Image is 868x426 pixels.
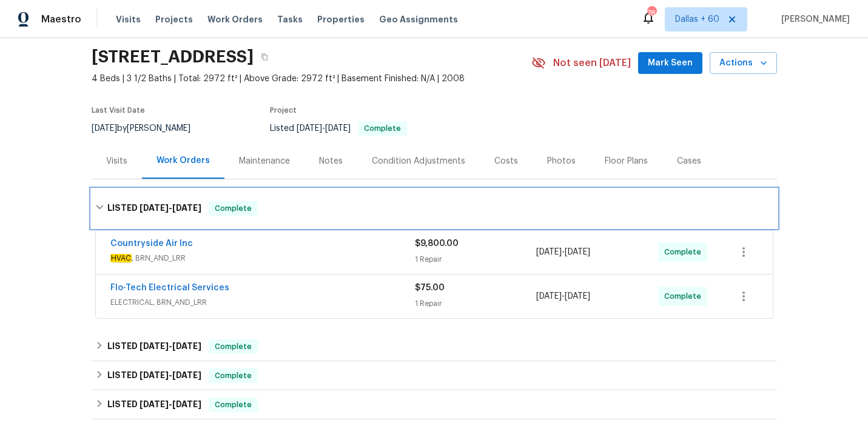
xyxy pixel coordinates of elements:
a: Countryside Air Inc [110,239,193,248]
div: Costs [494,155,518,167]
span: Dallas + 60 [675,13,719,25]
span: Complete [210,202,257,215]
span: Complete [210,341,257,353]
span: - [140,371,201,379]
span: Complete [664,290,706,302]
div: 1 Repair [415,253,537,265]
div: by [PERSON_NAME] [92,121,205,136]
h6: LISTED [107,398,201,412]
span: Maestro [41,13,81,25]
span: - [536,246,590,258]
span: Actions [719,56,767,71]
span: - [140,400,201,408]
span: ELECTRICAL, BRN_AND_LRR [110,296,415,308]
span: [DATE] [140,371,169,379]
span: Last Visit Date [92,107,145,114]
span: $9,800.00 [415,239,459,248]
span: 4 Beds | 3 1/2 Baths | Total: 2972 ft² | Above Grade: 2972 ft² | Basement Finished: N/A | 2008 [92,73,531,85]
span: $75.00 [415,284,445,292]
span: [DATE] [565,248,590,256]
span: Tasks [277,15,303,24]
div: Work Orders [156,155,210,167]
h6: LISTED [107,368,201,383]
div: LISTED [DATE]-[DATE]Complete [92,361,777,390]
span: [DATE] [92,124,117,133]
button: Actions [710,52,777,75]
span: , BRN_AND_LRR [110,252,415,264]
span: - [297,124,351,133]
span: - [140,342,201,350]
div: Photos [547,155,576,167]
span: [DATE] [140,342,169,350]
span: - [536,290,590,302]
span: Complete [359,125,406,132]
button: Copy Address [254,46,275,68]
button: Mark Seen [638,52,702,75]
span: [DATE] [565,292,590,301]
span: Visits [116,13,141,25]
div: LISTED [DATE]-[DATE]Complete [92,332,777,361]
a: Flo-Tech Electrical Services [110,284,229,292]
span: [DATE] [172,204,201,212]
h6: LISTED [107,201,201,216]
div: Notes [319,155,343,167]
span: Mark Seen [648,56,693,71]
span: Work Orders [207,13,263,25]
div: 1 Repair [415,298,537,310]
span: Complete [210,370,257,382]
span: Complete [664,246,706,258]
div: 784 [647,7,656,19]
h6: LISTED [107,339,201,354]
div: Condition Adjustments [372,155,465,167]
span: [PERSON_NAME] [776,13,850,25]
span: Listed [270,124,407,133]
span: Projects [155,13,193,25]
div: Maintenance [239,155,290,167]
span: Complete [210,399,257,411]
span: Properties [317,13,365,25]
span: [DATE] [536,292,562,301]
span: [DATE] [536,248,562,256]
span: Not seen [DATE] [553,57,631,69]
span: [DATE] [297,124,322,133]
span: [DATE] [140,204,169,212]
div: Cases [677,155,701,167]
span: [DATE] [172,400,201,408]
span: Project [270,107,297,114]
span: Geo Assignments [379,13,458,25]
div: LISTED [DATE]-[DATE]Complete [92,390,777,419]
span: [DATE] [140,400,169,408]
h2: [STREET_ADDRESS] [92,51,254,63]
em: HVAC [110,254,132,262]
div: Floor Plans [605,155,648,167]
div: Visits [106,155,127,167]
span: [DATE] [172,371,201,379]
div: LISTED [DATE]-[DATE]Complete [92,189,777,228]
span: [DATE] [172,342,201,350]
span: - [140,204,201,212]
span: [DATE] [325,124,351,133]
